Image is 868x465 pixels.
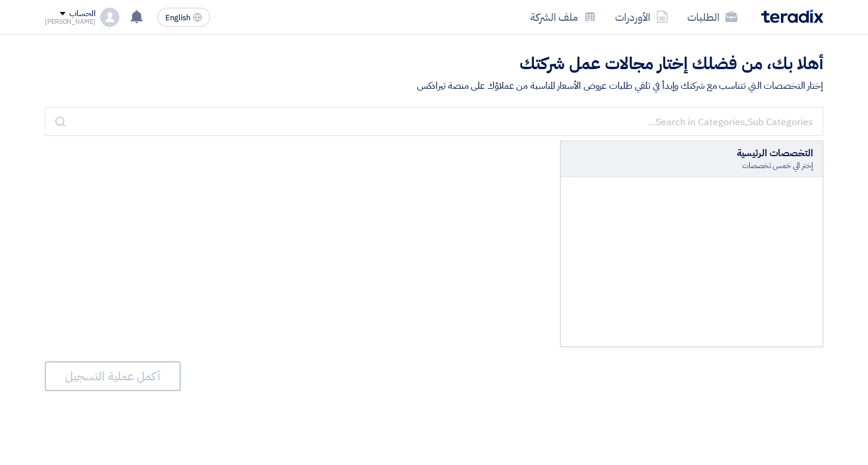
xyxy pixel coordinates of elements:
[45,18,95,25] div: [PERSON_NAME]
[69,9,95,19] div: الحساب
[157,8,210,27] button: English
[570,146,813,160] div: التخصصات الرئيسية
[45,79,823,93] div: إختار التخصصات التي تتناسب مع شركتك وإبدأ في تلقي طلبات عروض الأسعار المناسبة من عملاؤك على منصة ...
[761,10,823,23] img: Teradix logo
[100,8,119,27] img: profile_test.png
[45,107,823,136] input: Search in Categories,Sub Categories...
[678,3,747,31] a: الطلبات
[570,160,813,171] div: إختر الي خمس تخصصات
[521,3,606,31] a: ملف الشركة
[606,3,678,31] a: الأوردرات
[45,52,823,76] h2: أهلا بك، من فضلك إختار مجالات عمل شركتك
[165,14,190,22] span: English
[45,361,181,391] button: أكمل عملية التسجيل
